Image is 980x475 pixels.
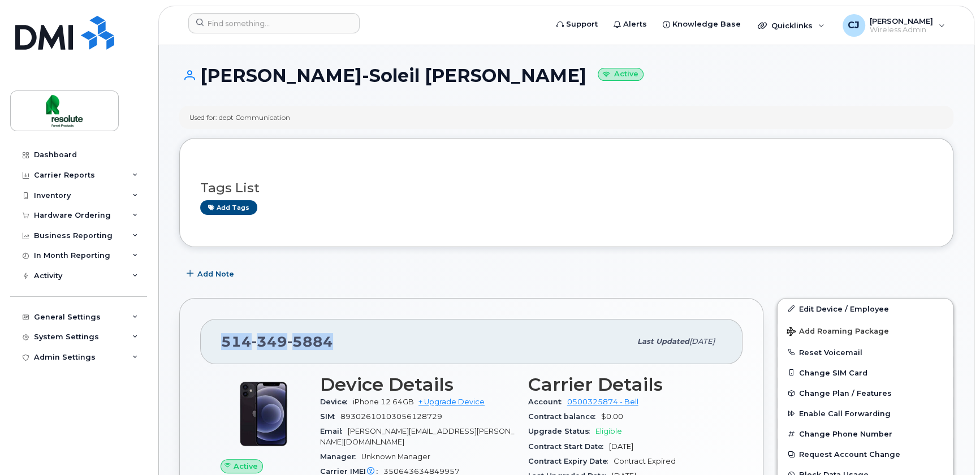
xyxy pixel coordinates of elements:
[320,427,348,435] span: Email
[567,398,638,406] a: 0500325874 - Bell
[799,409,891,418] span: Enable Call Forwarding
[320,427,514,446] span: [PERSON_NAME][EMAIL_ADDRESS][PERSON_NAME][DOMAIN_NAME]
[637,337,689,346] span: Last updated
[320,452,361,461] span: Manager
[528,427,595,435] span: Upgrade Status
[778,403,953,424] button: Enable Call Forwarding
[234,461,258,472] span: Active
[778,362,953,383] button: Change SIM Card
[221,333,333,350] span: 514
[614,457,676,465] span: Contract Expired
[353,398,414,406] span: iPhone 12 64GB
[528,442,609,451] span: Contract Start Date
[528,398,567,406] span: Account
[320,398,353,406] span: Device
[799,389,892,398] span: Change Plan / Features
[200,181,932,195] h3: Tags List
[689,337,715,346] span: [DATE]
[778,383,953,403] button: Change Plan / Features
[528,374,723,395] h3: Carrier Details
[598,68,644,81] small: Active
[252,333,287,350] span: 349
[778,299,953,319] a: Edit Device / Employee
[179,264,244,284] button: Add Note
[200,200,257,214] a: Add tags
[418,398,485,406] a: + Upgrade Device
[528,412,601,421] span: Contract balance
[189,113,290,122] div: Used for: dept Communication
[340,412,442,421] span: 89302610103056128729
[287,333,333,350] span: 5884
[320,412,340,421] span: SIM
[778,444,953,464] button: Request Account Change
[230,380,297,448] img: iPhone_12.jpg
[778,342,953,362] button: Reset Voicemail
[601,412,623,421] span: $0.00
[197,269,234,279] span: Add Note
[528,457,614,465] span: Contract Expiry Date
[320,374,515,395] h3: Device Details
[609,442,633,451] span: [DATE]
[179,66,953,85] h1: [PERSON_NAME]-Soleil [PERSON_NAME]
[778,319,953,342] button: Add Roaming Package
[595,427,622,435] span: Eligible
[778,424,953,444] button: Change Phone Number
[787,327,889,338] span: Add Roaming Package
[361,452,430,461] span: Unknown Manager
